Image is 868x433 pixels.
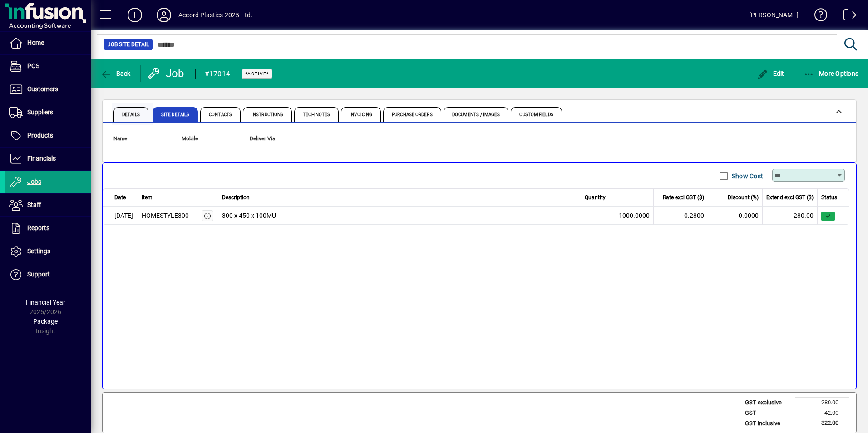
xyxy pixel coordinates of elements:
div: #17014 [205,67,231,81]
span: Products [27,132,53,139]
label: Show Cost [730,172,763,181]
span: More Options [804,70,859,77]
td: GST [740,408,795,418]
a: Suppliers [5,101,91,124]
span: Rate excl GST ($) [663,193,704,202]
button: Edit [755,65,787,82]
td: 280.00 [795,398,849,408]
span: Quantity [585,193,606,202]
span: Documents / Images [452,113,500,117]
span: - [182,144,183,152]
span: Instructions [252,113,283,117]
a: Reports [5,217,91,240]
span: Invoicing [350,113,372,117]
span: Contacts [209,113,232,117]
span: Settings [27,247,50,255]
a: POS [5,55,91,78]
a: Staff [5,194,91,216]
span: Customers [27,85,58,93]
app-page-header-button: Back [91,65,141,82]
span: Status [821,193,837,202]
span: Custom Fields [519,113,553,117]
a: Customers [5,78,91,101]
span: Extend excl GST ($) [766,193,814,202]
span: Discount (%) [728,193,759,202]
td: 0.2800 [654,207,708,225]
span: Tech Notes [303,113,330,117]
span: Suppliers [27,108,53,116]
td: GST exclusive [740,398,795,408]
span: Home [27,39,44,46]
div: Job [148,66,186,81]
span: Site Details [161,113,189,117]
button: Back [98,65,133,82]
td: [DATE] [103,207,138,225]
button: Add [120,7,149,23]
td: 42.00 [795,408,849,418]
span: POS [27,62,39,69]
span: Item [142,193,153,202]
span: Date [114,193,126,202]
span: Staff [27,201,41,208]
div: HOMESTYLE300 [142,211,189,221]
span: Name [113,136,168,142]
a: Settings [5,240,91,263]
span: Description [222,193,250,202]
span: Purchase Orders [392,113,433,117]
a: Financials [5,148,91,170]
span: Jobs [27,178,41,185]
span: - [250,144,252,152]
span: Deliver Via [250,136,304,142]
span: Job Site Detail [108,40,149,49]
button: Profile [149,7,178,23]
a: Logout [837,2,857,31]
td: 0.0000 [708,207,763,225]
span: Reports [27,224,49,231]
a: Products [5,124,91,147]
span: Financial Year [26,299,65,306]
td: 322.00 [795,418,849,429]
span: Edit [757,70,784,77]
span: 1000.0000 [619,211,650,221]
span: - [113,144,115,152]
span: Package [33,318,58,325]
span: Support [27,271,50,278]
button: More Options [801,65,861,82]
span: Back [100,70,131,77]
div: [PERSON_NAME] [749,8,799,22]
td: GST inclusive [740,418,795,429]
div: Accord Plastics 2025 Ltd. [178,8,252,22]
span: Mobile [182,136,236,142]
span: Details [122,113,140,117]
a: Knowledge Base [808,2,828,31]
td: 280.00 [763,207,818,225]
a: Support [5,263,91,286]
td: 300 x 450 x 100MU [218,207,582,225]
span: Financials [27,155,56,162]
a: Home [5,32,91,54]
